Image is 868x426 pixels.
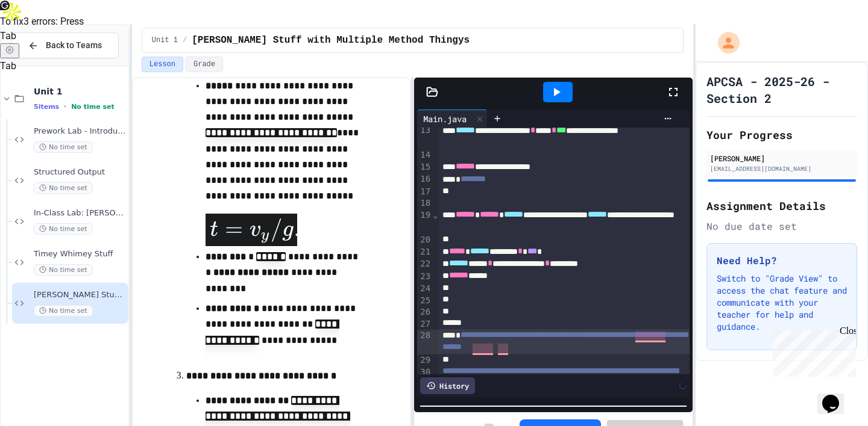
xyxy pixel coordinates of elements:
[34,103,59,111] span: 5 items
[417,197,432,209] div: 18
[417,330,432,354] div: 28
[417,173,432,185] div: 16
[817,378,856,414] iframe: chat widget
[417,295,432,307] div: 25
[417,258,432,270] div: 22
[417,283,432,295] div: 24
[417,246,432,258] div: 21
[5,5,83,76] div: Chat with us now!Close
[706,126,857,143] h2: Your Progress
[71,103,115,111] span: No time set
[34,305,93,316] span: No time set
[34,141,93,153] span: No time set
[417,306,432,318] div: 26
[34,86,126,97] span: Unit 1
[420,377,475,394] div: History
[706,219,857,233] div: No due date set
[768,326,856,377] iframe: chat widget
[706,197,857,214] h2: Assignment Details
[417,186,432,198] div: 17
[710,164,854,173] div: [EMAIL_ADDRESS][DOMAIN_NAME]
[417,110,488,128] div: Main.java
[34,264,93,276] span: No time set
[34,208,126,218] span: In-Class Lab: [PERSON_NAME] Stuff
[34,167,126,177] span: Structured Output
[417,113,473,125] div: Main.java
[34,126,126,137] span: Prework Lab - Introducing Errors
[417,271,432,283] div: 23
[717,253,847,268] h3: Need Help?
[417,354,432,366] div: 29
[64,102,66,111] span: •
[34,249,126,259] span: Timey Whimey Stuff
[717,273,847,333] p: Switch to "Grade View" to access the chat feature and communicate with your teacher for help and ...
[417,149,432,161] div: 14
[34,290,126,300] span: [PERSON_NAME] Stuff with Multiple Method Thingys
[34,223,93,235] span: No time set
[417,125,432,149] div: 13
[417,318,432,330] div: 27
[417,234,432,246] div: 20
[417,209,432,234] div: 19
[417,161,432,173] div: 15
[432,210,438,220] span: Fold line
[710,153,854,164] div: [PERSON_NAME]
[706,73,857,106] h1: APCSA - 2025-26 - Section 2
[34,182,93,194] span: No time set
